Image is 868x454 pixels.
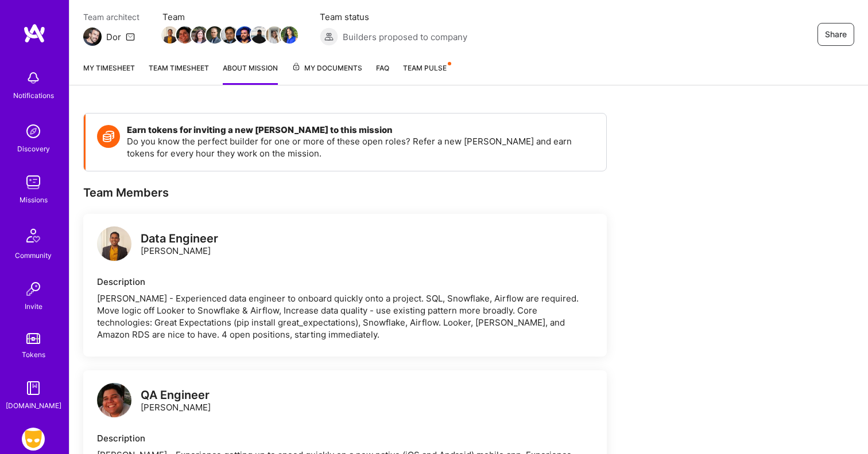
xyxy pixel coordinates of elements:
img: teamwork [22,171,45,194]
a: Team Member Avatar [222,25,237,45]
span: Share [825,29,847,40]
a: My Documents [292,62,362,85]
a: logo [97,226,131,264]
img: logo [97,226,131,261]
div: Team Members [83,185,607,200]
a: logo [97,383,131,420]
span: Builders proposed to company [343,31,467,43]
div: [PERSON_NAME] - Experienced data engineer to onboard quickly onto a project. SQL, Snowflake, Airf... [97,292,593,340]
div: Missions [20,194,48,206]
img: Team Member Avatar [251,26,268,44]
a: My timesheet [83,62,135,85]
a: Team Member Avatar [207,25,222,45]
img: Team Member Avatar [176,26,193,44]
img: logo [23,23,46,44]
a: Team Pulse [403,62,450,85]
img: Team Architect [83,28,102,46]
span: Team Pulse [403,64,447,72]
img: Token icon [97,125,120,148]
img: Team Member Avatar [281,26,298,44]
div: Discovery [17,143,50,155]
img: logo [97,383,131,417]
img: discovery [22,120,45,143]
img: Team Member Avatar [206,26,223,44]
img: Team Member Avatar [191,26,208,44]
a: Team Member Avatar [192,25,207,45]
button: Share [817,23,854,46]
div: Community [15,249,52,261]
img: tokens [26,333,40,344]
img: Team Member Avatar [236,26,253,44]
a: About Mission [223,62,278,85]
img: Community [20,222,47,249]
a: Team Member Avatar [282,25,297,45]
div: Description [97,432,593,444]
img: Builders proposed to company [320,28,338,46]
a: Grindr: Data + FE + CyberSecurity + QA [19,428,48,451]
div: Description [97,276,593,288]
img: Team Member Avatar [266,26,283,44]
div: Data Engineer [141,233,218,245]
a: Team Member Avatar [252,25,267,45]
img: bell [22,66,45,89]
div: [DOMAIN_NAME] [6,400,61,412]
p: Do you know the perfect builder for one or more of these open roles? Refer a new [PERSON_NAME] an... [127,135,595,159]
img: Team Member Avatar [161,26,179,44]
img: Invite [22,277,45,300]
a: Team Member Avatar [162,25,177,45]
div: Tokens [22,349,45,361]
div: QA Engineer [141,389,211,401]
div: [PERSON_NAME] [141,233,218,257]
h4: Earn tokens for inviting a new [PERSON_NAME] to this mission [127,125,595,135]
div: Dor [106,31,121,43]
span: Team status [320,11,467,23]
i: icon Mail [126,32,135,41]
a: Team Member Avatar [177,25,192,45]
div: Invite [25,300,42,312]
span: Team architect [83,11,139,23]
a: Team timesheet [149,62,209,85]
img: guide book [22,377,45,400]
span: My Documents [292,62,362,75]
div: Notifications [13,89,54,101]
a: Team Member Avatar [267,25,282,45]
div: [PERSON_NAME] [141,389,211,413]
a: FAQ [376,62,389,85]
span: Team [162,11,297,23]
a: Team Member Avatar [237,25,252,45]
img: Team Member Avatar [221,26,238,44]
img: Grindr: Data + FE + CyberSecurity + QA [22,428,45,451]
